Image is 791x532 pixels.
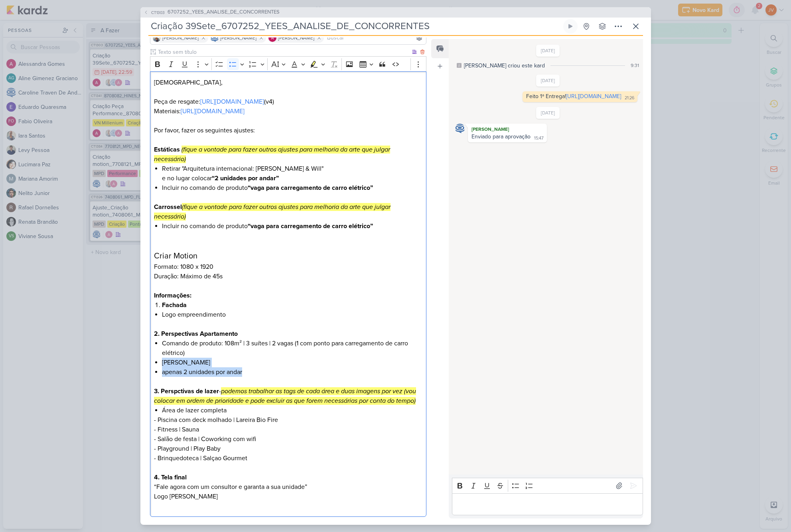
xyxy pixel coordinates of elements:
div: 15:47 [534,135,544,142]
strong: “vaga para carregamento de carro elétrico” [248,222,373,230]
strong: 2. Perspectivas Apartamento [154,330,238,338]
p: “Fale agora com um consultor e garanta a sua unidade” [154,482,422,492]
input: Texto sem título [156,48,411,56]
div: 9:31 [631,62,639,69]
p: Logo [PERSON_NAME] [154,492,422,501]
input: Buscar [325,33,425,43]
p: - Fitness | Sauna [154,425,422,434]
div: Editor editing area: main [452,493,643,515]
a: [URL][DOMAIN_NAME] [181,107,245,115]
input: Kard Sem Título [148,19,562,33]
div: Editor toolbar [150,56,427,72]
p: - Piscina com deck molhado | Lareira Bio Fire [154,415,422,425]
div: 21:26 [625,95,634,101]
p: [DEMOGRAPHIC_DATA], [154,78,422,87]
li: Área de lazer completa [162,406,422,415]
li: Comando de produto: 108m² | 3 suítes | 2 vagas (1 com ponto para carregamento de carro elétrico) [162,339,422,358]
div: [PERSON_NAME] [469,125,545,133]
strong: “2 unidades por andar” [212,174,279,182]
li: apenas 2 unidades por andar [162,367,422,377]
strong: Informações: [154,292,191,299]
img: Iara Santos [153,34,161,42]
mark: (fique a vontade para fazer outros ajustes para melhoria da arte que julgar necessário) [154,146,390,163]
li: [PERSON_NAME] [162,358,422,367]
img: Caroline Traven De Andrade [455,124,465,133]
img: Caroline Traven De Andrade [211,34,219,42]
mark: podemos trabalhar as tags de cada área e duas imagens por vez (vou colocar em ordem de prioridade... [154,387,416,405]
strong: Carrossel [154,203,182,211]
strong: Fachada [162,301,187,309]
div: Feito 1ª Entrega! [526,93,621,100]
strong: 4. Tela final [154,473,187,481]
img: Alessandra Gomes [268,34,276,42]
mark: (fique a vontade para fazer outros ajustes para melhoria da arte que julgar necessário) [154,203,391,221]
strong: Estáticas [154,146,180,154]
div: [PERSON_NAME] criou este kard [464,61,545,70]
div: Ligar relógio [567,23,574,30]
strong: “vaga para carregamento de carro elétrico” [248,184,373,192]
li: Retirar "Arquitetura internacional: [PERSON_NAME] & Will" e no lugar colocar [162,164,422,183]
span: [PERSON_NAME] [220,34,256,41]
span: Criar Motion [154,251,197,261]
p: - [154,386,422,406]
li: Logo empreendimento [162,310,422,319]
li: Incluir no comando de produto [162,221,422,231]
li: Incluir no comando de produto [162,183,422,193]
p: Por favor, fazer os seguintes ajustes: [154,126,422,145]
div: Editor toolbar [452,478,643,493]
div: Enviado para aprovação [471,133,531,140]
a: [URL][DOMAIN_NAME] [200,98,264,106]
p: Formato: 1080 x 1920 Duração: Máximo de 45s [154,250,422,291]
p: Peça de resgate: (v4) Materiais: [154,97,422,116]
p: - Salão de festa | Coworking com wifi [154,434,422,444]
a: [URL][DOMAIN_NAME] [566,93,621,100]
div: Editor editing area: main [150,71,427,517]
span: [PERSON_NAME] [278,34,314,41]
span: [PERSON_NAME] [162,34,199,41]
p: - Playground | Play Baby - Brinquedoteca | Salçao Gourmet [154,444,422,463]
strong: 3. Perspctivas de lazer [154,387,219,395]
